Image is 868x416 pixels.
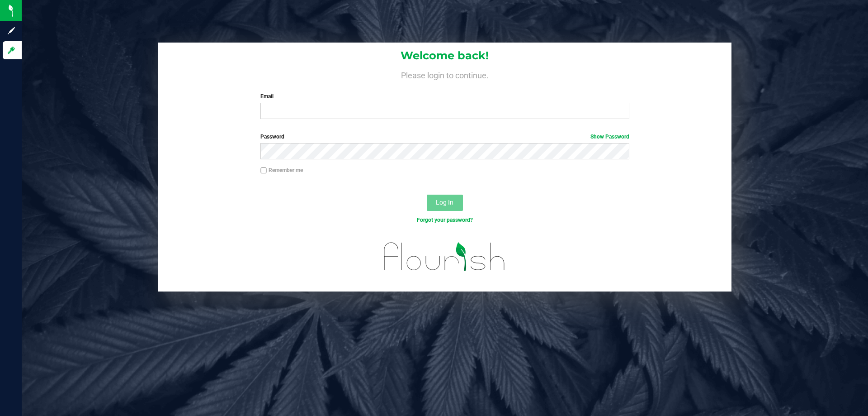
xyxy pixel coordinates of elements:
[7,46,16,55] inline-svg: Log in
[158,69,731,80] h4: Please login to continue.
[417,217,473,223] a: Forgot your password?
[260,92,629,100] label: Email
[373,234,516,280] img: flourish_logo.svg
[260,134,284,140] span: Password
[427,195,463,211] button: Log In
[436,199,453,206] span: Log In
[158,50,731,62] h1: Welcome back!
[260,166,303,174] label: Remember me
[7,26,16,35] inline-svg: Sign up
[590,134,629,140] a: Show Password
[260,167,267,174] input: Remember me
